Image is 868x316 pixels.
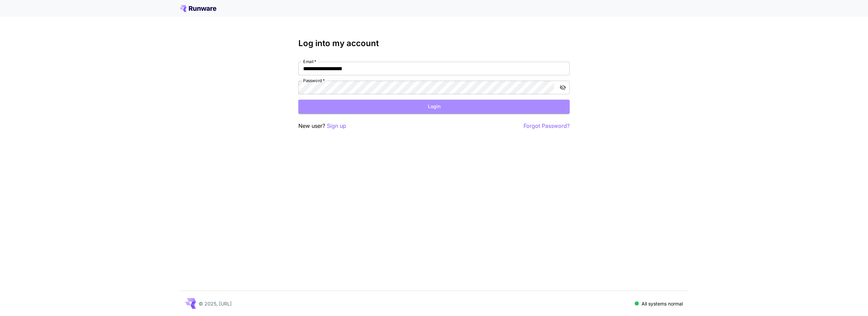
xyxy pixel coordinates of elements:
button: Login [298,100,570,114]
p: © 2025, [URL] [199,300,232,307]
button: toggle password visibility [557,81,569,94]
button: Sign up [327,122,346,130]
h3: Log into my account [298,39,570,48]
label: Password [303,78,325,83]
p: New user? [298,122,346,130]
button: Forgot Password? [524,122,570,130]
label: Email [303,59,316,64]
p: All systems normal [642,300,683,307]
